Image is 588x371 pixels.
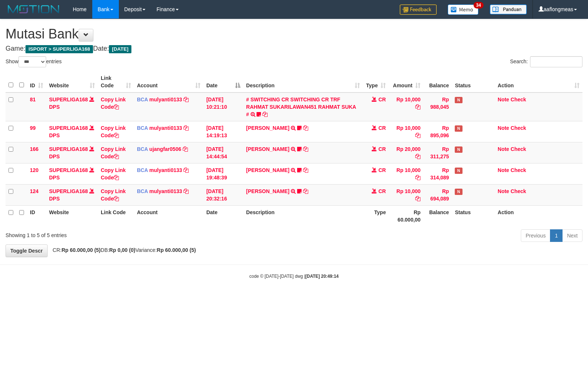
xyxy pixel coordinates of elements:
a: SUPERLIGA168 [49,146,88,152]
a: Copy # SWITCHING CR SWITCHING CR TRF RAHMAT SUKARILAWAN451 RAHMAT SUKA # to clipboard [262,111,268,117]
a: Copy ujangfar0506 to clipboard [183,146,188,152]
a: SUPERLIGA168 [49,167,88,173]
th: ID: activate to sort column ascending [27,71,46,92]
th: Date [203,205,243,226]
a: [PERSON_NAME] [246,167,289,173]
input: Search: [530,56,582,67]
td: Rp 988,045 [423,92,452,121]
a: Next [562,229,582,242]
th: Balance [423,205,452,226]
span: ISPORT > SUPERLIGA168 [25,45,93,53]
th: Type [363,205,389,226]
td: DPS [46,163,98,184]
a: [PERSON_NAME] [246,125,289,131]
span: CR [378,125,386,131]
span: Has Note [455,97,462,103]
a: Copy NOVEN ELING PRAYOG to clipboard [303,146,308,152]
a: mulyanti0133 [149,188,182,194]
td: DPS [46,184,98,205]
h4: Game: Date: [6,45,582,53]
td: [DATE] 14:19:13 [203,121,243,142]
a: Copy Rp 20,000 to clipboard [415,154,420,159]
select: Showentries [18,56,46,67]
a: Copy AKBAR SAPUTR to clipboard [303,167,308,173]
a: [PERSON_NAME] [246,188,289,194]
span: BCA [137,97,148,102]
a: Check [510,97,526,102]
a: Check [510,188,526,194]
th: Account: activate to sort column ascending [134,71,203,92]
strong: Rp 60.000,00 (5) [157,247,196,253]
a: Note [498,125,509,131]
td: [DATE] 10:21:10 [203,92,243,121]
a: Previous [521,229,550,242]
a: Copy Rp 10,000 to clipboard [415,196,420,202]
small: code © [DATE]-[DATE] dwg | [250,274,339,279]
a: Copy mulyanti0133 to clipboard [183,167,189,173]
th: Description: activate to sort column ascending [243,71,363,92]
span: Has Note [455,189,462,195]
span: 99 [30,125,36,131]
th: Link Code [98,205,134,226]
th: Status [452,71,495,92]
th: Status [452,205,495,226]
td: [DATE] 19:48:39 [203,163,243,184]
img: MOTION_logo.png [6,4,62,15]
a: mulyanti0133 [149,125,182,131]
a: Copy mulyanti0133 to clipboard [183,188,189,194]
td: [DATE] 14:44:54 [203,142,243,163]
span: Has Note [455,146,462,153]
a: Copy Rp 10,000 to clipboard [415,175,420,181]
th: Action: activate to sort column ascending [495,71,582,92]
span: Has Note [455,125,462,132]
td: Rp 694,089 [423,184,452,205]
td: Rp 314,089 [423,163,452,184]
a: Copy mulyanti0133 to clipboard [183,125,189,131]
a: # SWITCHING CR SWITCHING CR TRF RAHMAT SUKARILAWAN451 RAHMAT SUKA # [246,97,356,117]
td: Rp 10,000 [389,163,423,184]
td: Rp 895,096 [423,121,452,142]
span: CR [378,97,386,102]
td: DPS [46,121,98,142]
th: Rp 60.000,00 [389,205,423,226]
a: Copy Link Code [101,188,126,202]
td: DPS [46,142,98,163]
a: SUPERLIGA168 [49,188,88,194]
a: Copy Rp 10,000 to clipboard [415,132,420,138]
td: Rp 20,000 [389,142,423,163]
label: Show entries [6,56,62,67]
a: SUPERLIGA168 [49,125,88,131]
span: CR: DB: Variance: [49,247,196,253]
a: Copy Link Code [101,125,126,138]
a: Copy DANIEL MUHAMMAD KE to clipboard [303,188,308,194]
td: Rp 10,000 [389,184,423,205]
img: Button%20Memo.svg [448,4,479,15]
a: 1 [550,229,563,242]
strong: [DATE] 20:49:14 [305,274,338,279]
label: Search: [510,56,582,67]
th: Website: activate to sort column ascending [46,71,98,92]
td: DPS [46,92,98,121]
a: mulyanti0133 [149,97,182,102]
span: BCA [137,146,148,152]
span: BCA [137,188,148,194]
a: Check [510,146,526,152]
span: 81 [30,97,36,102]
div: Showing 1 to 5 of 5 entries [6,229,240,239]
td: Rp 10,000 [389,92,423,121]
a: Check [510,167,526,173]
a: Copy Link Code [101,167,126,181]
img: panduan.png [490,4,527,14]
span: 34 [474,2,484,9]
th: Action [495,205,582,226]
h1: Mutasi Bank [6,27,582,41]
a: Note [498,146,509,152]
th: Amount: activate to sort column ascending [389,71,423,92]
th: Account [134,205,203,226]
th: Date: activate to sort column descending [203,71,243,92]
strong: Rp 60.000,00 (5) [62,247,101,253]
td: Rp 311,275 [423,142,452,163]
th: Balance [423,71,452,92]
th: ID [27,205,46,226]
span: 166 [30,146,38,152]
